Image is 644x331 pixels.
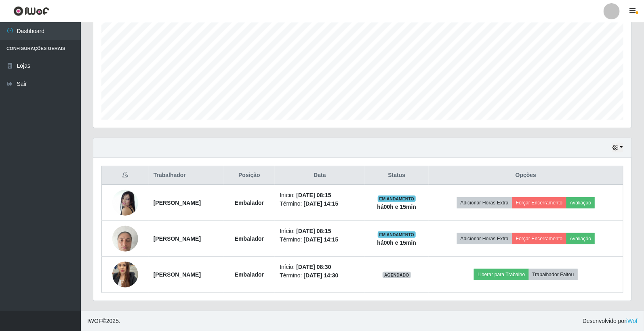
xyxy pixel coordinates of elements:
span: © 2025 . [87,317,120,325]
button: Forçar Encerramento [512,233,566,244]
li: Término: [280,235,360,244]
span: IWOF [87,318,102,324]
span: EM ANDAMENTO [378,231,416,238]
span: EM ANDAMENTO [378,196,416,202]
time: [DATE] 14:15 [303,200,338,207]
li: Início: [280,227,360,235]
img: 1724785925526.jpeg [112,252,138,298]
time: [DATE] 14:30 [303,272,338,279]
img: CoreUI Logo [13,6,49,16]
strong: [PERSON_NAME] [154,235,201,242]
li: Término: [280,200,360,208]
th: Opções [429,166,623,185]
button: Adicionar Horas Extra [457,197,512,208]
img: 1726585318668.jpeg [112,222,138,256]
strong: [PERSON_NAME] [154,271,201,278]
th: Data [275,166,364,185]
button: Adicionar Horas Extra [457,233,512,244]
button: Avaliação [566,197,595,208]
span: Desenvolvido por [583,317,638,325]
th: Posição [224,166,275,185]
strong: [PERSON_NAME] [154,200,201,206]
li: Início: [280,191,360,200]
button: Liberar para Trabalho [474,269,528,280]
button: Trabalhador Faltou [529,269,578,280]
strong: há 00 h e 15 min [377,239,417,246]
time: [DATE] 08:30 [297,264,331,270]
time: [DATE] 08:15 [297,228,331,234]
strong: há 00 h e 15 min [377,204,417,210]
th: Trabalhador [149,166,224,185]
button: Avaliação [566,233,595,244]
strong: Embalador [235,200,264,206]
strong: Embalador [235,235,264,242]
th: Status [365,166,429,185]
li: Início: [280,263,360,271]
strong: Embalador [235,271,264,278]
time: [DATE] 08:15 [297,192,331,198]
time: [DATE] 14:15 [303,236,338,243]
button: Forçar Encerramento [512,197,566,208]
span: AGENDADO [383,272,411,278]
img: 1738196339496.jpeg [112,184,138,221]
a: iWof [626,318,638,324]
li: Término: [280,271,360,280]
